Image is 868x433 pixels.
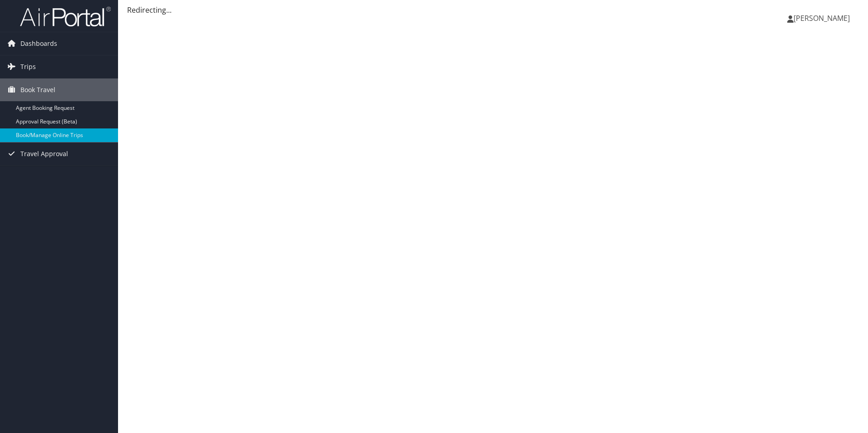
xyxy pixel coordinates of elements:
[20,143,68,165] span: Travel Approval
[127,5,859,15] div: Redirecting...
[20,79,55,101] span: Book Travel
[20,6,111,27] img: airportal-logo.png
[794,13,850,23] span: [PERSON_NAME]
[787,5,859,32] a: [PERSON_NAME]
[20,55,36,78] span: Trips
[20,32,57,55] span: Dashboards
